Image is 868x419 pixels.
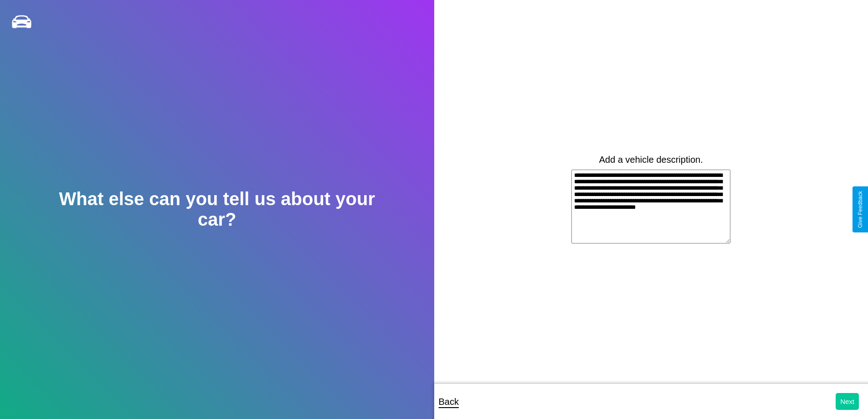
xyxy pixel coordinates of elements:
[43,189,390,230] h2: What else can you tell us about your car?
[857,191,863,228] div: Give Feedback
[439,393,459,410] p: Back
[836,393,859,410] button: Next
[599,155,703,165] label: Add a vehicle description.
